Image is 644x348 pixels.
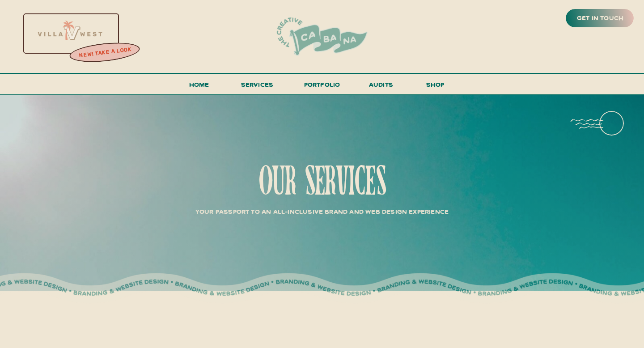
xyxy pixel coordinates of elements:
[167,163,477,203] h1: our services
[185,79,213,95] a: Home
[414,79,457,94] a: shop
[368,79,394,94] a: audits
[301,79,343,95] a: portfolio
[238,79,276,95] a: services
[68,44,142,62] a: new! take a look
[171,206,473,214] p: Your Passport to an All-Inclusive Brand and Web Design Experience
[241,80,274,89] span: services
[575,12,625,25] a: get in touch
